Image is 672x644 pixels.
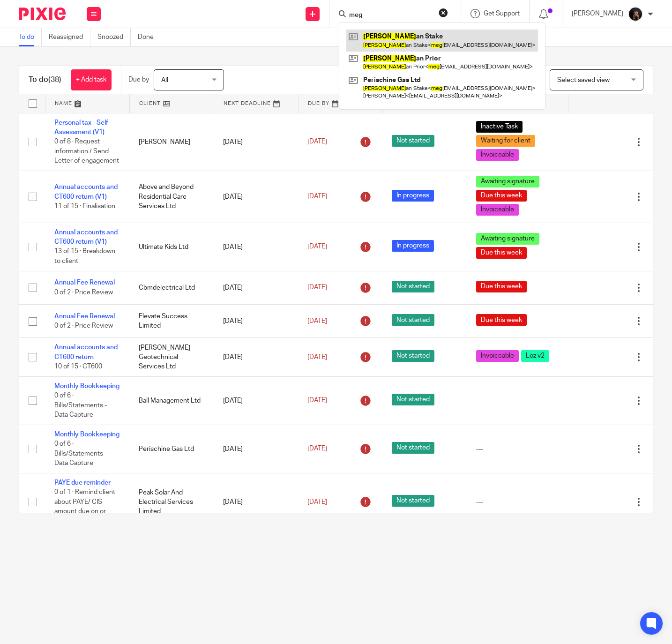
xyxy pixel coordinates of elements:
td: [DATE] [214,376,298,425]
span: Not started [392,135,434,147]
span: Not started [392,350,434,362]
span: Waiting for client [476,135,535,147]
a: + Add task [71,69,112,90]
a: PAYE due reminder [54,479,111,486]
td: Ball Management Ltd [129,376,214,425]
span: [DATE] [307,138,327,145]
img: 455A9867.jpg [628,7,643,22]
span: Due this week [476,314,527,326]
td: [DATE] [214,425,298,473]
div: --- [476,444,559,454]
input: Search [348,11,433,20]
span: Loz v2 [521,350,549,362]
span: [DATE] [307,354,327,360]
span: 0 of 8 · Request information / Send Letter of engagement [54,138,119,164]
a: Annual accounts and CT600 return [54,344,118,360]
a: Annual Fee Renewal [54,313,115,320]
h1: To do [29,75,61,85]
span: [DATE] [307,446,327,452]
span: Inactive Task [476,121,523,133]
td: [DATE] [214,223,298,271]
td: [DATE] [214,473,298,531]
span: 10 of 15 · CT600 [54,363,102,370]
span: [DATE] [307,194,327,200]
td: Perischine Gas Ltd [129,425,214,473]
td: Elevate Success Limited [129,305,214,338]
span: Get Support [484,10,520,17]
a: Annual accounts and CT600 return (V1) [54,184,118,200]
button: Clear [439,8,448,17]
td: Above and Beyond Residential Care Services Ltd [129,171,214,223]
td: [DATE] [214,305,298,338]
img: Pixie [19,7,66,20]
span: Not started [392,495,434,507]
span: [DATE] [307,499,327,505]
td: [PERSON_NAME] Geotechnical Services Ltd [129,338,214,376]
td: [DATE] [214,271,298,304]
span: 0 of 2 · Price Review [54,289,113,296]
span: [DATE] [307,285,327,291]
p: Due by [128,75,149,84]
span: Not started [392,442,434,454]
span: [DATE] [307,318,327,324]
td: [DATE] [214,113,298,171]
span: Awaiting signature [476,233,539,245]
span: [DATE] [307,397,327,404]
span: Not started [392,394,434,405]
a: Reassigned [49,28,90,46]
a: Done [138,28,161,46]
a: Monthly Bookkeeping [54,431,119,438]
td: [DATE] [214,171,298,223]
div: --- [476,396,559,405]
span: Not started [392,281,434,292]
span: [DATE] [307,244,327,250]
a: Monthly Bookkeeping [54,383,119,389]
span: Due this week [476,281,527,292]
span: Due this week [476,190,527,202]
span: In progress [392,240,434,252]
span: Invoiceable [476,350,519,362]
span: Awaiting signature [476,176,539,187]
span: 13 of 15 · Breakdown to client [54,248,115,265]
td: [DATE] [214,338,298,376]
a: Snoozed [97,28,131,46]
td: Cbmdelectrical Ltd [129,271,214,304]
td: [PERSON_NAME] [129,113,214,171]
td: Peak Solar And Electrical Services Limited [129,473,214,531]
a: Personal tax - Self Assessment (V1) [54,120,108,135]
a: Annual accounts and CT600 return (V1) [54,229,118,245]
span: 11 of 15 · Finalisation [54,203,115,210]
span: All [161,77,168,83]
span: 0 of 2 · Price Review [54,322,113,329]
p: [PERSON_NAME] [572,9,623,18]
span: Not started [392,314,434,326]
span: 0 of 1 · Remind client about PAYE/ CIS amount due on or before 22nd [54,489,115,524]
div: --- [476,497,559,507]
span: 0 of 6 · Bills/Statements - Data Capture [54,441,107,466]
span: Invoiceable [476,149,519,161]
span: 0 of 6 · Bills/Statements - Data Capture [54,392,107,418]
a: Annual Fee Renewal [54,279,115,286]
a: To do [19,28,42,46]
span: Invoiceable [476,204,519,216]
span: In progress [392,190,434,202]
td: Ultimate Kids Ltd [129,223,214,271]
span: Select saved view [557,77,610,83]
span: Due this week [476,247,527,259]
span: (38) [48,76,61,83]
